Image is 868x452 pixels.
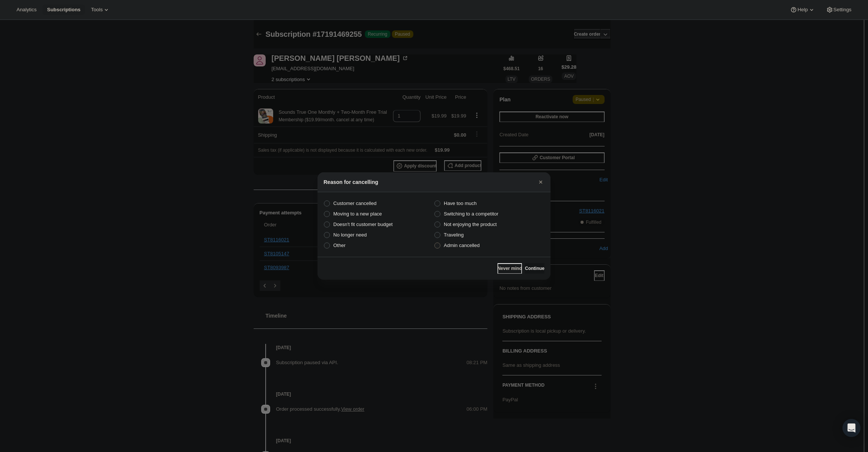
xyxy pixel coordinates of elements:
button: Never mind [498,263,522,274]
span: Customer cancelled [333,200,377,206]
span: No longer need [333,232,367,238]
span: Subscriptions [47,7,80,13]
div: Open Intercom Messenger [842,419,860,437]
h2: Reason for cancelling [324,178,378,186]
span: Other [333,243,346,248]
button: Subscriptions [42,5,85,15]
span: Analytics [17,7,36,13]
span: Admin cancelled [444,243,479,248]
button: Close [535,177,546,187]
button: Tools [86,5,115,15]
span: Never mind [498,265,522,271]
button: Help [785,5,820,15]
span: Traveling [444,232,464,238]
span: Switching to a competitor [444,211,498,217]
span: Tools [91,7,103,13]
button: Settings [821,5,856,15]
span: Settings [833,7,851,13]
span: Moving to a new place [333,211,382,217]
span: Have too much [444,200,476,206]
button: Analytics [12,5,41,15]
span: Doesn't fit customer budget [333,221,393,227]
span: Help [797,7,808,13]
span: Not enjoying the product [444,221,497,227]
